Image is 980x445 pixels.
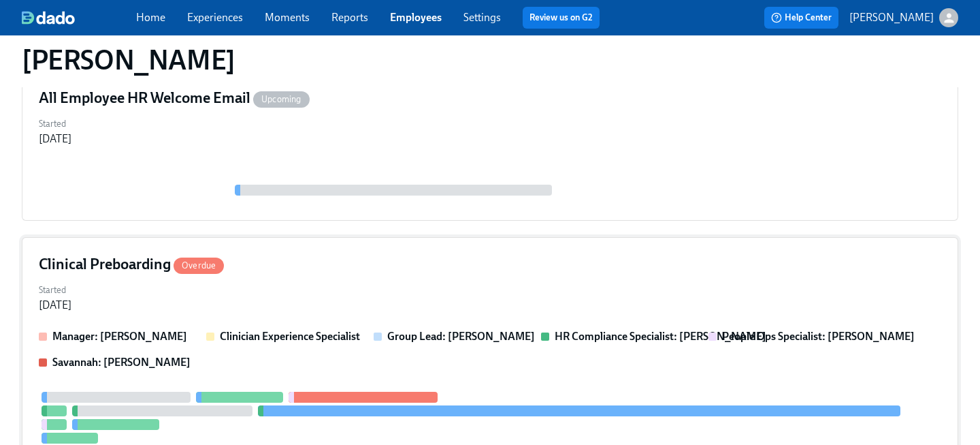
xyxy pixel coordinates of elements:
[771,11,832,25] span: Help Center
[764,7,838,29] button: Help Center
[555,330,766,343] strong: HR Compliance Specialist: [PERSON_NAME]
[849,10,934,25] p: [PERSON_NAME]
[22,11,75,25] img: dado
[387,330,535,343] strong: Group Lead: [PERSON_NAME]
[22,11,136,25] a: dado
[463,11,501,24] a: Settings
[52,330,187,343] strong: Manager: [PERSON_NAME]
[220,330,360,343] strong: Clinician Experience Specialist
[39,132,71,147] div: [DATE]
[187,11,243,24] a: Experiences
[39,298,71,313] div: [DATE]
[529,11,593,25] a: Review us on G2
[722,330,915,343] strong: People Ops Specialist: [PERSON_NAME]
[849,8,958,27] button: [PERSON_NAME]
[39,254,224,275] h4: Clinical Preboarding
[331,11,368,24] a: Reports
[39,88,310,108] h4: All Employee HR Welcome Email
[52,356,191,369] strong: Savannah: [PERSON_NAME]
[39,283,71,298] label: Started
[265,11,310,24] a: Moments
[253,94,310,104] span: Upcoming
[136,11,165,24] a: Home
[174,260,224,271] span: Overdue
[22,44,235,76] h1: [PERSON_NAME]
[39,117,71,132] label: Started
[523,7,600,29] button: Review us on G2
[390,11,442,24] a: Employees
